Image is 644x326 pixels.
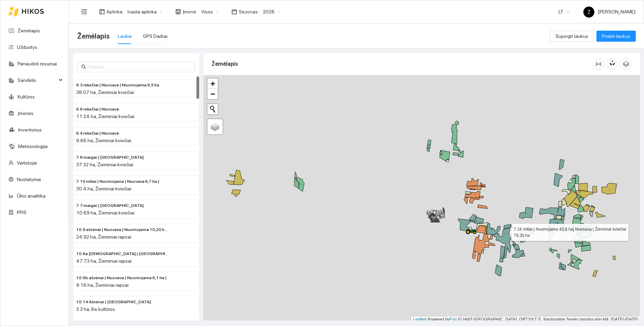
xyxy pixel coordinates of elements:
button: Pridėti laukus [596,31,636,42]
a: Leaflet [413,317,426,322]
a: Nustatymai [17,177,41,182]
input: Paieška [88,63,191,71]
div: Laukai [118,32,132,40]
span: 7.7 maigai | Nuomojama [76,202,144,209]
span: 11.24 ha, Žieminiai kviečiai [76,114,134,119]
a: Zoom out [207,89,218,99]
div: | Powered by © HNIT-[GEOGRAPHIC_DATA]; ORT10LT ©, Nacionalinė žemės tarnyba prie AM, [DATE]-[DATE] [411,317,640,323]
button: column-width [593,59,604,70]
span: 6.3 rekečiai | Nuosava | Nuomojama 9,5 ha [76,82,159,88]
span: 9.66 ha, Žieminiai kviečiai [76,138,131,143]
a: Zoom in [207,78,218,89]
a: Meteorologija [18,144,48,149]
a: Inventorius [18,127,42,133]
button: Sujungti laukus [550,31,594,42]
a: Ūkio analitika [17,193,45,199]
a: Esri [450,317,457,322]
a: Panaudoti resursai [18,61,57,66]
span: Aplinka : [106,8,123,15]
a: Pridėti laukus [596,33,636,39]
span: Visos [201,7,219,17]
a: PPIS [17,210,27,215]
span: search [81,64,86,69]
span: 2026 [263,7,281,17]
a: Sujungti laukus [550,33,594,39]
span: 9.16 ha, Žieminiai rapsai [76,282,129,288]
span: + [211,79,215,88]
span: 24.92 ha, Žieminiai rapsai [76,234,131,240]
span: 10.6b ašvėnai | Nuosava | Nuomojama 6,1 ha | [76,275,167,281]
span: 30.4 ha, Žieminiai kviečiai [76,186,131,191]
span: 3.3 ha, Be kultūros [76,306,115,312]
span: 37.32 ha, Žieminiai kviečiai [76,162,133,167]
span: Pridėti laukus [602,32,630,40]
span: calendar [232,9,237,14]
span: 7.10 miliai | Nuomojama | Nuosava 6,7 ha | [76,178,160,185]
span: column-width [593,61,604,67]
span: Žemėlapis [77,31,110,42]
span: 38.07 ha, Žieminiai kviečiai [76,90,134,95]
span: 10.69 ha, Žieminiai kviečiai [76,210,134,215]
div: GPS Darbai [143,32,167,40]
span: Sezonas : [239,8,259,15]
span: layout [99,9,105,14]
span: 7.8 maigai | Nuosava [76,154,144,161]
a: Žemėlapis [18,28,40,33]
span: menu-fold [81,9,87,15]
span: shop [175,9,181,14]
span: 10.9 ašvėnai | Nuosava | Nuomojama 10,20 ha | [76,227,168,233]
a: Layers [207,119,223,134]
button: Initiate a new search [207,104,218,114]
span: Įmonė : [183,8,197,15]
span: 47.73 ha, Žieminiai rapsai [76,258,132,264]
span: Ivasta aplinka [127,7,163,17]
span: | [458,317,459,322]
span: 6.6 rekečiai | Nuosava [76,106,119,113]
span: Sandėlis [18,73,57,87]
span: 10.14 Ašvėnai | Nuosava [76,299,151,305]
span: [PERSON_NAME] [583,9,635,14]
button: menu-fold [77,5,91,19]
a: Vartotojai [17,160,37,166]
span: Ž [587,7,591,18]
span: LT [559,7,570,17]
a: Kultūros [18,94,35,99]
a: Įmonės [18,111,33,116]
span: − [211,90,215,98]
span: Sujungti laukus [555,32,588,40]
span: 10.6a ašvėnai | Nuomojama | Nuosava 6,0 ha | [76,251,168,257]
span: 6.4 rekečiai | Nuosava [76,130,119,137]
div: Žemėlapis [212,54,593,74]
a: Užduotys [17,44,37,50]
